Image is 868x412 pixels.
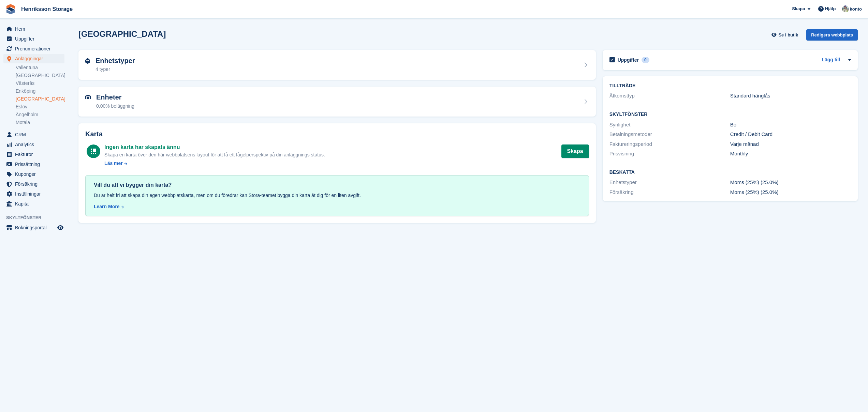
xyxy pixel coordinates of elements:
span: Kuponger [15,169,56,179]
h2: [GEOGRAPHIC_DATA] [78,29,166,39]
a: menu [3,159,64,169]
div: Försäkring [609,188,730,196]
img: unit-type-icn-2b2737a686de81e16bb02015468b77c625bbabd49415b5ef34ead5e3b44a266d.svg [85,58,90,64]
div: Vill du att vi bygger din karta? [94,181,580,189]
div: Synlighet [609,121,730,129]
div: Credit / Debit Card [730,131,851,138]
div: Du är helt fri att skapa din egen webbplatskarta, men om du föredrar kan Stora-teamet bygga din k... [94,192,580,199]
h2: Beskatta [609,170,851,175]
a: [GEOGRAPHIC_DATA] [16,72,64,79]
a: Learn More [94,203,580,210]
div: Ingen karta har skapats ännu [104,143,325,151]
span: Prissättning [15,159,56,169]
a: Lägg till [822,56,840,64]
a: menu [3,34,64,44]
a: Motala [16,119,64,126]
span: Skapa [792,5,805,12]
span: Uppgifter [15,34,56,44]
a: Västerås [16,80,64,87]
a: menu [3,24,64,34]
a: Vallentuna [16,64,64,71]
h2: Enhetstyper [95,57,135,65]
span: Skyltfönster [6,214,68,221]
a: Se i butik [770,29,801,41]
button: Skapa [561,144,589,158]
div: Betalningsmetoder [609,131,730,138]
a: menu [3,44,64,54]
a: menu [3,169,64,179]
a: menu [3,150,64,159]
div: Bo [730,121,851,129]
div: Läs mer [104,160,123,167]
div: Learn More [94,203,119,210]
div: Enhetstyper [609,179,730,186]
h2: TILLTRÄDE [609,83,851,89]
div: Moms (25%) (25.0%) [730,188,851,196]
span: Analytics [15,140,56,149]
a: menu [3,199,64,209]
h2: Skyltfönster [609,112,851,117]
h2: Uppgifter [618,57,639,63]
span: Hjälp [825,5,836,12]
a: Enhetstyper 4 typer [78,50,596,80]
div: Monthly [730,150,851,158]
a: menu [3,140,64,149]
a: Henriksson Storage [18,3,75,15]
div: Standard hänglås [730,92,851,100]
img: Daniel Axberg [842,5,849,12]
a: Läs mer [104,160,325,167]
a: Redigera webbplats [806,29,858,43]
a: [GEOGRAPHIC_DATA] [16,96,64,102]
div: Skapa en karta över den här webbplatsens layout för att få ett fågelperspektiv på din anläggnings... [104,151,325,158]
span: Försäkring [15,179,56,189]
span: Se i butik [778,32,798,39]
div: 0,00% beläggning [96,103,134,110]
span: konto [850,6,862,13]
h2: Karta [85,130,589,138]
div: Åtkomsttyp [609,92,730,100]
div: Redigera webbplats [806,29,858,41]
a: menu [3,130,64,139]
div: 4 typer [95,66,135,73]
span: Fakturor [15,150,56,159]
h2: Enheter [96,93,134,101]
a: menu [3,179,64,189]
a: menu [3,54,64,63]
span: Prenumerationer [15,44,56,54]
span: Inställningar [15,189,56,199]
a: Ängelholm [16,111,64,118]
a: Förhandsgranska butik [56,224,64,232]
a: Eslöv [16,104,64,110]
span: Hem [15,24,56,34]
div: Prisvisning [609,150,730,158]
img: map-icn-white-8b231986280072e83805622d3debb4903e2986e43859118e7b4002611c8ef794.svg [91,149,96,154]
div: Moms (25%) (25.0%) [730,179,851,186]
span: CRM [15,130,56,139]
img: stora-icon-8386f47178a22dfd0bd8f6a31ec36ba5ce8667c1dd55bd0f319d3a0aa187defe.svg [5,4,16,14]
span: Anläggningar [15,54,56,63]
a: Enköping [16,88,64,94]
img: unit-icn-7be61d7bf1b0ce9d3e12c5938cc71ed9869f7b940bace4675aadf7bd6d80202e.svg [85,95,91,100]
a: Enheter 0,00% beläggning [78,87,596,117]
div: Faktureringsperiod [609,140,730,148]
div: 0 [642,57,649,63]
a: meny [3,223,64,232]
a: menu [3,189,64,199]
span: Kapital [15,199,56,209]
div: Varje månad [730,140,851,148]
span: Bokningsportal [15,223,56,232]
